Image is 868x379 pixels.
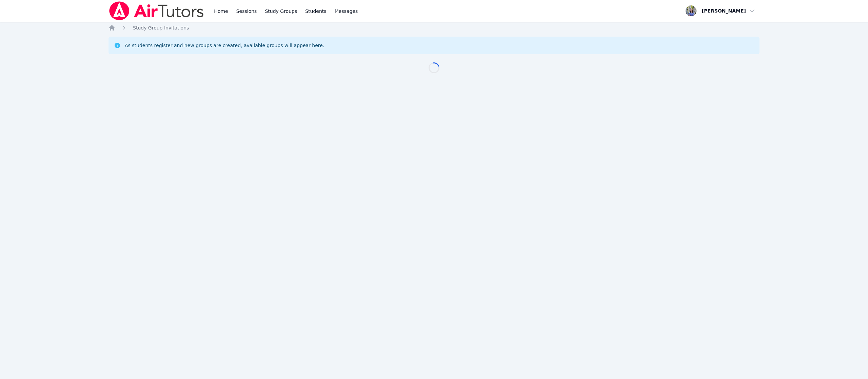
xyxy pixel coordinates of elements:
[108,24,759,31] nav: Breadcrumb
[125,42,324,49] div: As students register and new groups are created, available groups will appear here.
[133,24,189,31] a: Study Group Invitations
[335,8,358,15] span: Messages
[133,25,189,31] span: Study Group Invitations
[108,1,204,20] img: Air Tutors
